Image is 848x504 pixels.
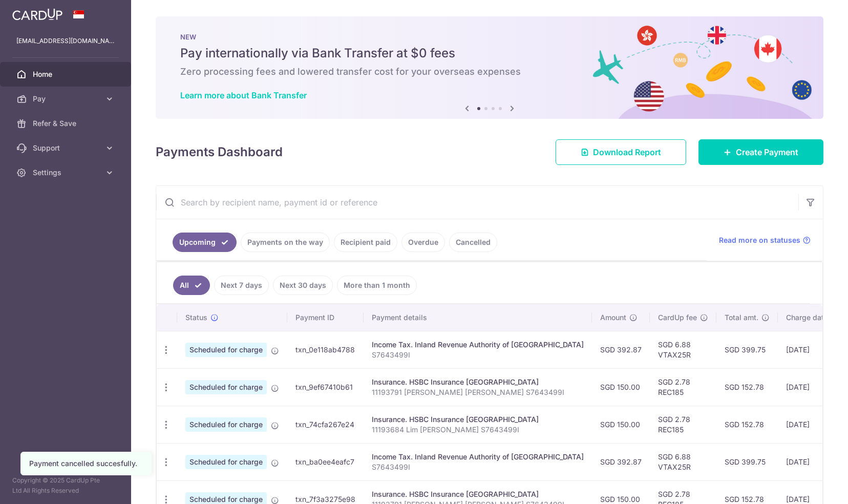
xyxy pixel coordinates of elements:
span: Status [185,312,207,323]
span: CardUp fee [658,312,697,323]
td: [DATE] [778,443,847,480]
span: Pay [33,94,100,104]
div: Insurance. HSBC Insurance [GEOGRAPHIC_DATA] [372,414,584,425]
td: SGD 152.78 [716,368,778,406]
a: Read more on statuses [719,235,811,245]
td: txn_0e118ab4788 [287,331,364,368]
span: Scheduled for charge [185,380,267,394]
h4: Payments Dashboard [156,143,283,161]
td: SGD 150.00 [592,368,650,406]
span: Support [33,143,100,153]
a: Overdue [401,233,445,252]
div: Income Tax. Inland Revenue Authority of [GEOGRAPHIC_DATA] [372,452,584,462]
img: CardUp [12,8,62,20]
span: Scheduled for charge [185,343,267,357]
td: SGD 2.78 REC185 [650,406,716,443]
td: SGD 2.78 REC185 [650,368,716,406]
span: Create Payment [736,146,798,158]
td: SGD 399.75 [716,443,778,480]
th: Payment details [364,304,592,331]
td: SGD 150.00 [592,406,650,443]
a: Create Payment [698,139,823,165]
td: txn_ba0ee4eafc7 [287,443,364,480]
div: Income Tax. Inland Revenue Authority of [GEOGRAPHIC_DATA] [372,340,584,350]
div: Insurance. HSBC Insurance [GEOGRAPHIC_DATA] [372,489,584,499]
td: txn_74cfa267e24 [287,406,364,443]
p: 11193684 Lim [PERSON_NAME] S7643499I [372,425,584,435]
td: SGD 399.75 [716,331,778,368]
td: SGD 6.88 VTAX25R [650,331,716,368]
a: More than 1 month [337,276,417,295]
span: Download Report [593,146,661,158]
a: All [173,276,210,295]
td: [DATE] [778,406,847,443]
div: Insurance. HSBC Insurance [GEOGRAPHIC_DATA] [372,377,584,387]
h5: Pay internationally via Bank Transfer at $0 fees [180,45,799,61]
span: Settings [33,167,100,178]
h6: Zero processing fees and lowered transfer cost for your overseas expenses [180,66,799,78]
a: Payments on the way [241,233,330,252]
td: [DATE] [778,331,847,368]
a: Recipient paid [334,233,397,252]
td: SGD 392.87 [592,443,650,480]
span: Charge date [786,312,828,323]
td: txn_9ef67410b61 [287,368,364,406]
a: Learn more about Bank Transfer [180,90,307,100]
span: Amount [600,312,626,323]
a: Next 30 days [273,276,333,295]
a: Cancelled [449,233,497,252]
td: SGD 152.78 [716,406,778,443]
p: S7643499I [372,350,584,360]
span: Refer & Save [33,118,100,129]
p: 11193791 [PERSON_NAME] [PERSON_NAME] S7643499I [372,387,584,397]
span: Home [33,69,100,79]
p: [EMAIL_ADDRESS][DOMAIN_NAME] [16,36,115,46]
td: [DATE] [778,368,847,406]
a: Download Report [556,139,686,165]
td: SGD 392.87 [592,331,650,368]
input: Search by recipient name, payment id or reference [156,186,798,219]
a: Upcoming [173,233,237,252]
span: Total amt. [725,312,758,323]
th: Payment ID [287,304,364,331]
span: Scheduled for charge [185,455,267,469]
div: Payment cancelled succesfully. [29,458,143,469]
span: Read more on statuses [719,235,800,245]
p: S7643499I [372,462,584,472]
img: Bank transfer banner [156,16,823,119]
td: SGD 6.88 VTAX25R [650,443,716,480]
p: NEW [180,33,799,41]
a: Next 7 days [214,276,269,295]
span: Scheduled for charge [185,417,267,432]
